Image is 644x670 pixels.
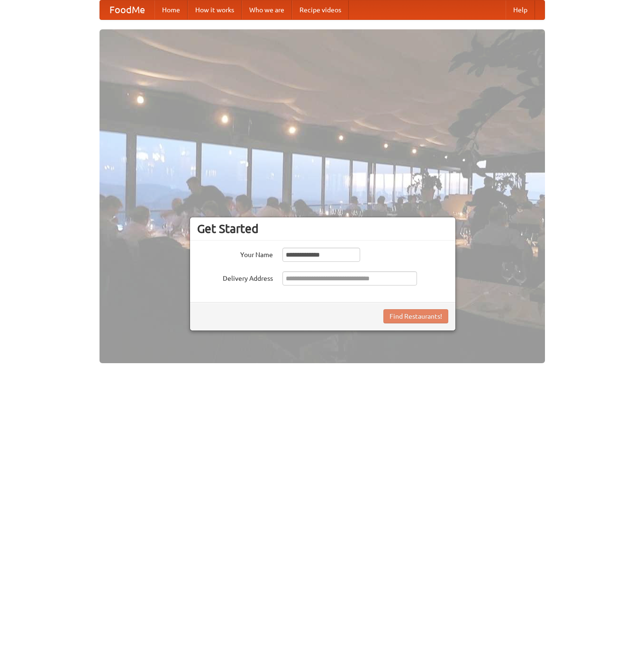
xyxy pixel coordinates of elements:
[242,0,292,19] a: Who we are
[292,0,349,19] a: Recipe videos
[154,0,188,19] a: Home
[188,0,242,19] a: How it works
[506,0,535,19] a: Help
[197,248,273,259] label: Your Name
[383,309,448,323] button: Find Restaurants!
[100,0,154,19] a: FoodMe
[197,271,273,283] label: Delivery Address
[197,222,448,236] h3: Get Started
